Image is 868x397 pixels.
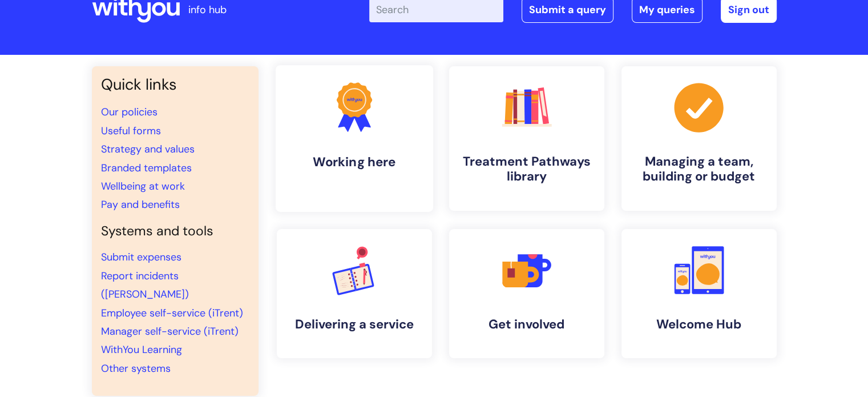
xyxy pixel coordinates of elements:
a: Managing a team, building or budget [621,66,777,211]
p: info hub [188,1,227,19]
a: Manager self-service (iTrent) [101,324,239,338]
a: Working here [275,65,433,212]
a: Delivering a service [277,229,432,358]
a: Useful forms [101,124,161,138]
a: Welcome Hub [621,229,777,358]
a: Employee self-service (iTrent) [101,306,243,320]
h4: Systems and tools [101,223,249,239]
h4: Managing a team, building or budget [631,154,768,185]
h4: Get involved [458,317,595,332]
a: Strategy and values [101,142,195,156]
h3: Quick links [101,75,249,94]
h4: Working here [285,154,424,170]
a: Pay and benefits [101,198,180,211]
a: WithYou Learning [101,343,182,356]
a: Treatment Pathways library [449,66,604,211]
a: Other systems [101,362,171,375]
a: Get involved [449,229,604,358]
a: Submit expenses [101,250,181,264]
a: Report incidents ([PERSON_NAME]) [101,269,189,301]
a: Our policies [101,105,158,119]
h4: Delivering a service [286,317,423,332]
h4: Treatment Pathways library [458,154,595,185]
h4: Welcome Hub [631,317,768,332]
a: Branded templates [101,161,192,175]
a: Wellbeing at work [101,179,185,193]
